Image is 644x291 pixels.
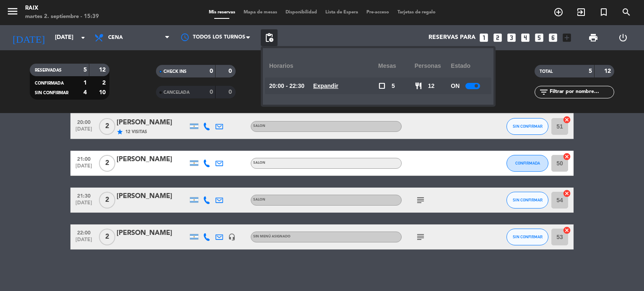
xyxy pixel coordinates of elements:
[513,124,543,129] span: SIN CONFIRMAR
[415,195,426,205] i: subject
[239,10,281,15] span: Mapa de mesas
[561,32,572,43] i: add_box
[108,35,123,41] span: Cena
[6,28,51,47] i: [DATE]
[621,7,631,17] i: search
[99,67,107,73] strong: 12
[73,154,94,163] span: 21:00
[378,82,386,90] span: check_box_outline_blank
[73,200,94,210] span: [DATE]
[35,68,62,72] span: RESERVADAS
[269,81,304,91] span: 20:00 - 22:30
[534,32,545,43] i: looks_5
[125,129,147,135] span: 12 Visitas
[229,68,234,74] strong: 0
[428,81,435,91] span: 12
[506,192,548,209] button: SIN CONFIRMAR
[73,117,94,126] span: 20:00
[506,32,517,43] i: looks_3
[549,88,614,97] input: Filtrar por nombre...
[83,80,87,86] strong: 1
[99,192,115,209] span: 2
[6,5,19,21] button: menu
[83,67,87,73] strong: 5
[451,54,487,77] div: Estado
[73,237,94,247] span: [DATE]
[604,68,613,74] strong: 12
[73,227,94,237] span: 22:00
[608,25,638,50] div: LOG OUT
[117,191,188,202] div: [PERSON_NAME]
[378,54,415,77] div: Mesas
[576,7,586,17] i: exit_to_app
[599,7,609,17] i: turned_in_not
[35,91,68,95] span: SIN CONFIRMAR
[548,32,558,43] i: looks_6
[73,191,94,200] span: 21:30
[589,68,592,74] strong: 5
[392,81,395,91] span: 5
[205,10,239,15] span: Mis reservas
[563,226,571,234] i: cancel
[25,13,99,21] div: martes 2. septiembre - 15:39
[415,82,422,90] span: restaurant
[253,235,291,238] span: Sin menú asignado
[515,161,540,165] span: CONFIRMADA
[264,33,274,43] span: pending_actions
[99,118,115,135] span: 2
[210,89,213,95] strong: 0
[393,10,440,15] span: Tarjetas de regalo
[362,10,393,15] span: Pre-acceso
[117,228,188,239] div: [PERSON_NAME]
[415,54,451,77] div: personas
[513,198,543,202] span: SIN CONFIRMAR
[253,198,265,201] span: SALON
[99,90,107,95] strong: 10
[73,163,94,173] span: [DATE]
[228,233,236,241] i: headset_mic
[492,32,503,43] i: looks_two
[99,155,115,172] span: 2
[253,124,265,128] span: SALON
[506,118,548,135] button: SIN CONFIRMAR
[563,152,571,161] i: cancel
[99,229,115,245] span: 2
[451,81,460,91] span: ON
[540,70,553,74] span: TOTAL
[506,229,548,245] button: SIN CONFIRMAR
[6,5,19,18] i: menu
[281,10,321,15] span: Disponibilidad
[513,234,543,239] span: SIN CONFIRMAR
[520,32,531,43] i: looks_4
[164,70,187,74] span: CHECK INS
[269,54,378,77] div: Horarios
[478,32,489,43] i: looks_one
[321,10,362,15] span: Lista de Espera
[117,129,123,135] i: star
[253,161,265,165] span: SALON
[563,189,571,198] i: cancel
[553,7,563,17] i: add_circle_outline
[210,68,213,74] strong: 0
[313,82,338,89] u: Expandir
[35,81,64,85] span: CONFIRMADA
[428,34,475,41] span: Reservas para
[506,155,548,172] button: CONFIRMADA
[164,90,190,95] span: CANCELADA
[78,33,88,43] i: arrow_drop_down
[229,89,234,95] strong: 0
[415,232,426,242] i: subject
[618,33,628,43] i: power_settings_new
[25,4,99,13] div: RAIX
[102,80,107,86] strong: 2
[563,116,571,124] i: cancel
[588,33,598,43] span: print
[539,87,549,97] i: filter_list
[83,90,87,95] strong: 4
[117,154,188,165] div: [PERSON_NAME]
[73,126,94,136] span: [DATE]
[117,117,188,128] div: [PERSON_NAME]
